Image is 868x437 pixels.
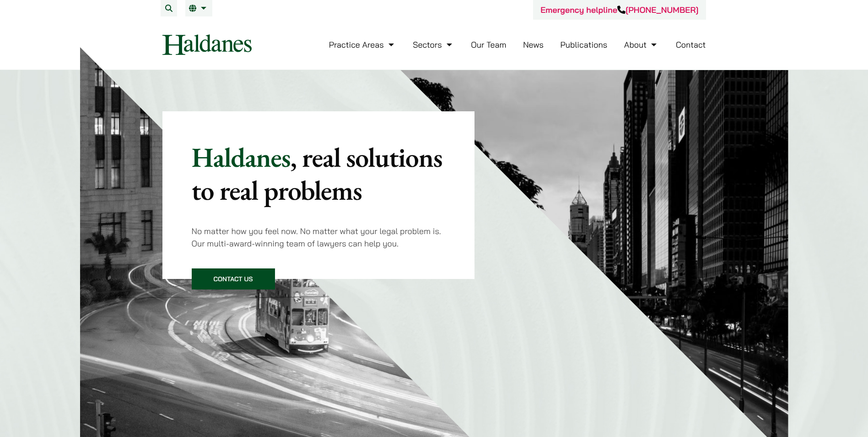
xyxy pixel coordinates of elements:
[471,39,506,50] a: Our Team
[676,39,706,50] a: Contact
[523,39,544,50] a: News
[540,5,698,15] a: Emergency helpline[PHONE_NUMBER]
[413,39,454,50] a: Sectors
[189,5,209,12] a: EN
[192,268,275,290] a: Contact Us
[329,39,396,50] a: Practice Areas
[192,225,446,250] p: No matter how you feel now. No matter what your legal problem is. Our multi-award-winning team of...
[192,139,442,208] mark: , real solutions to real problems
[624,39,659,50] a: About
[561,39,608,50] a: Publications
[162,34,252,55] img: Logo of Haldanes
[192,141,446,207] p: Haldanes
